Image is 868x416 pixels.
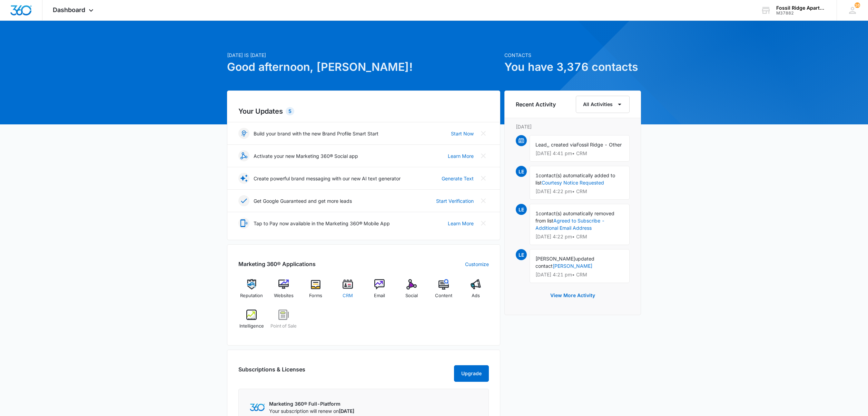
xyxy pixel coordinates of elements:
[535,189,624,194] p: [DATE] 4:22 pm • CRM
[454,365,489,382] button: Upgrade
[309,292,322,299] span: Forms
[436,197,474,205] a: Start Verification
[516,100,556,108] h6: Recent Activity
[270,279,297,304] a: Websites
[516,204,527,215] span: LE
[303,279,329,304] a: Forms
[254,175,401,182] p: Create powerful brand messaging with our new AI text generator
[238,310,265,334] a: Intelligence
[776,11,827,16] div: account id
[576,96,630,113] button: All Activities
[535,142,548,148] span: Lead,
[269,400,354,407] p: Marketing 360® Full-Platform
[53,6,85,13] span: Dashboard
[553,263,592,269] a: [PERSON_NAME]
[448,220,474,227] a: Learn More
[254,130,378,137] p: Build your brand with the new Brand Profile Smart Start
[535,272,624,277] p: [DATE] 4:21 pm • CRM
[238,365,305,379] h2: Subscriptions & Licenses
[239,323,264,330] span: Intelligence
[227,51,500,59] p: [DATE] is [DATE]
[240,292,263,299] span: Reputation
[366,279,393,304] a: Email
[274,292,294,299] span: Websites
[270,310,297,334] a: Point of Sale
[334,279,361,304] a: CRM
[535,218,605,231] a: Agreed to Subscribe - Additional Email Address
[254,197,352,205] p: Get Google Guaranteed and get more leads
[535,234,624,239] p: [DATE] 4:22 pm • CRM
[535,256,575,262] span: [PERSON_NAME]
[535,210,614,224] span: contact(s) automatically removed from list
[516,166,527,177] span: LE
[465,261,489,268] a: Customize
[435,292,452,299] span: Content
[776,5,827,11] div: account name
[516,123,630,130] p: [DATE]
[269,407,354,415] p: Your subscription will renew on
[535,210,539,216] span: 1
[442,175,474,182] a: Generate Text
[535,151,624,156] p: [DATE] 4:41 pm • CRM
[855,2,860,8] div: notifications count
[576,142,622,148] span: Fossil Ridge - Other
[478,128,489,139] button: Close
[254,220,390,227] p: Tap to Pay now available in the Marketing 360® Mobile App
[543,287,602,304] button: View More Activity
[227,59,500,75] h1: Good afternoon, [PERSON_NAME]!
[855,2,860,8] span: 16
[238,106,489,116] h2: Your Updates
[405,292,418,299] span: Social
[254,152,358,160] p: Activate your new Marketing 360® Social app
[339,408,354,414] span: [DATE]
[374,292,385,299] span: Email
[478,150,489,161] button: Close
[542,180,604,186] a: Courtesy Notice Requested
[398,279,425,304] a: Social
[238,279,265,304] a: Reputation
[478,218,489,229] button: Close
[250,404,265,411] img: Marketing 360 Logo
[286,107,294,115] div: 5
[238,260,316,268] h2: Marketing 360® Applications
[478,173,489,184] button: Close
[448,152,474,160] a: Learn More
[548,142,576,148] span: , created via
[535,172,615,186] span: contact(s) automatically added to list
[462,279,489,304] a: Ads
[431,279,457,304] a: Content
[504,51,641,59] p: Contacts
[516,249,527,260] span: LE
[535,172,539,178] span: 1
[478,195,489,206] button: Close
[451,130,474,137] a: Start Now
[343,292,353,299] span: CRM
[472,292,480,299] span: Ads
[504,59,641,75] h1: You have 3,376 contacts
[270,323,297,330] span: Point of Sale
